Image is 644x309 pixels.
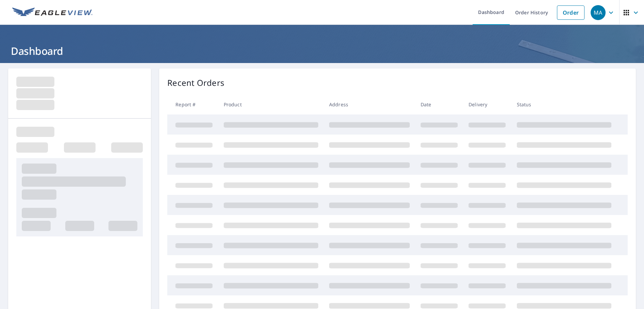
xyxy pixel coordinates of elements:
img: EV Logo [12,7,92,18]
th: Address [324,94,415,114]
p: Recent Orders [167,77,224,89]
th: Delivery [463,94,511,114]
h1: Dashboard [8,44,636,58]
th: Date [415,94,463,114]
th: Report # [167,94,218,114]
a: Order [557,5,584,20]
th: Product [218,94,324,114]
div: MA [591,5,606,20]
th: Status [511,94,617,114]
